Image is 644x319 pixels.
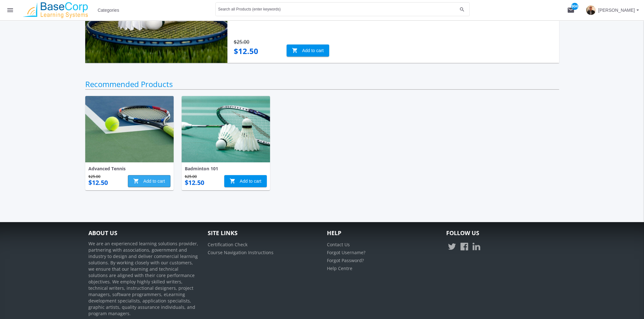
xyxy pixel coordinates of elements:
[88,178,108,187] div: $12.50
[208,230,317,236] h4: Site Links
[88,175,108,178] div: $25.00
[88,241,198,317] p: We are an experienced learning solutions provider, partnering with associations, government and i...
[128,175,170,187] button: Add to cart
[567,6,575,14] mat-icon: mail
[327,249,365,255] a: Forgot Username?
[185,175,204,178] div: $25.00
[327,241,350,248] a: Contact Us
[85,96,174,162] img: product image
[185,166,267,172] div: Badminton 101
[292,45,324,56] span: Add to cart
[292,45,298,56] mat-icon: shopping_cart
[446,230,556,236] h4: Follow Us
[133,175,139,187] mat-icon: shopping_cart
[88,166,170,172] div: Advanced Tennis
[230,175,261,187] span: Add to cart
[20,2,90,18] img: logo.png
[224,175,267,187] button: Add to cart
[230,175,236,187] mat-icon: shopping_cart
[98,4,119,16] span: Categories
[234,38,258,46] div: $25.00
[327,230,437,236] h4: Help
[458,6,466,13] mat-icon: search
[234,46,258,57] div: $12.50
[88,230,198,236] h4: About Us
[327,257,364,263] a: Forgot Password?
[6,6,14,14] mat-icon: menu
[182,96,270,162] img: product image
[185,178,204,187] div: $12.50
[287,44,329,57] button: Add to cart
[208,241,247,248] a: Certification Check
[133,175,165,187] span: Add to cart
[598,4,635,16] span: [PERSON_NAME]
[327,265,352,271] a: Help Centre
[85,79,559,90] h2: Recommended Products
[208,249,274,255] a: Course Navigation Instructions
